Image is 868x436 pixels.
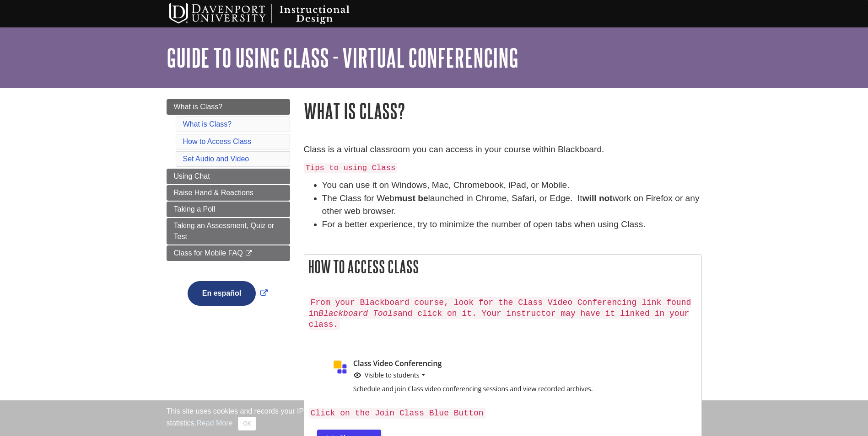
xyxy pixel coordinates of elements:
[167,99,290,115] a: What is Class?
[174,222,275,240] span: Taking an Assessment, Quiz or Test
[188,281,256,306] button: En español
[167,406,702,431] div: This site uses cookies and records your IP address for usage statistics. Additionally, we use Goo...
[304,163,398,173] code: Tips to using Class
[167,169,290,184] a: Using Chat
[322,192,702,218] li: The Class for Web launched in Chrome, Safari, or Edge. It work on Firefox or any other web browser.
[183,120,232,128] a: What is Class?
[304,255,701,279] h2: How to Access Class
[309,297,691,330] code: From your Blackboard course, look for the Class Video Conferencing link found in and click on it....
[174,103,223,111] span: What is Class?
[304,143,702,156] p: Class is a virtual classroom you can access in your course within Blackboard.
[167,185,290,201] a: Raise Hand & Reactions
[174,189,253,197] span: Raise Hand & Reactions
[582,193,613,203] strong: will not
[167,245,290,261] a: Class for Mobile FAQ
[167,99,290,321] div: Guide Page Menu
[394,193,428,203] strong: must be
[318,309,398,318] em: Blackboard Tools
[183,155,249,163] a: Set Audio and Video
[167,43,518,72] a: Guide to Using Class - Virtual Conferencing
[174,249,243,257] span: Class for Mobile FAQ
[174,172,210,180] span: Using Chat
[167,218,290,245] a: Taking an Assessment, Quiz or Test
[304,99,702,122] h1: What is Class?
[185,289,270,297] a: Link opens in new window
[245,250,253,256] i: This link opens in a new window
[162,2,382,25] img: Davenport University Instructional Design
[309,408,485,419] code: Click on the Join Class Blue Button
[196,419,232,427] a: Read More
[309,351,650,403] img: class
[322,179,702,192] li: You can use it on Windows, Mac, Chromebook, iPad, or Mobile.
[322,218,702,231] li: For a better experience, try to minimize the number of open tabs when using Class.
[238,417,256,431] button: Close
[167,202,290,217] a: Taking a Poll
[183,138,251,145] a: How to Access Class
[174,205,216,213] span: Taking a Poll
